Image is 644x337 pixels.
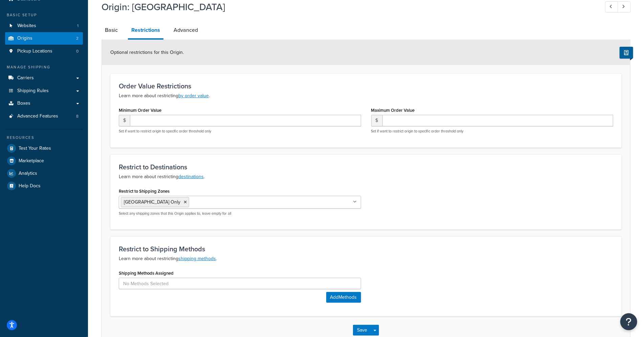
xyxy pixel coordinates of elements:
[5,110,83,123] li: Advanced Features
[19,183,41,189] span: Help Docs
[5,72,83,84] a: Carriers
[17,48,52,54] span: Pickup Locations
[119,271,174,276] label: Shipping Methods Assigned
[5,167,83,180] a: Analytics
[5,64,83,70] div: Manage Shipping
[119,82,613,90] h3: Order Value Restrictions
[620,47,633,59] button: Show Help Docs
[178,92,209,99] a: by order value
[128,22,163,40] a: Restrictions
[17,101,30,106] span: Boxes
[5,45,83,58] li: Pickup Locations
[119,189,170,194] label: Restrict to Shipping Zones
[110,49,184,56] span: Optional restrictions for this Origin.
[371,129,614,134] p: Set if want to restrict origin to specific order threshold only
[5,85,83,97] a: Shipping Rules
[620,313,637,330] button: Open Resource Center
[605,1,618,13] a: Previous Record
[371,108,415,113] label: Maximum Order Value
[19,171,37,176] span: Analytics
[76,48,79,54] span: 0
[119,245,613,253] h3: Restrict to Shipping Methods
[119,115,130,126] span: $
[17,75,34,81] span: Carriers
[17,23,36,29] span: Websites
[119,129,361,134] p: Set if want to restrict origin to specific order threshold only
[119,108,161,113] label: Minimum Order Value
[5,155,83,167] a: Marketplace
[5,45,83,58] a: Pickup Locations0
[77,23,79,29] span: 1
[19,146,51,151] span: Test Your Rates
[5,20,83,32] a: Websites1
[19,158,44,164] span: Marketplace
[5,20,83,32] li: Websites
[17,113,58,119] span: Advanced Features
[102,0,593,14] h1: Origin: [GEOGRAPHIC_DATA]
[178,255,216,262] a: shipping methods
[371,115,382,126] span: $
[119,92,613,100] p: Learn more about restricting .
[17,88,49,94] span: Shipping Rules
[5,32,83,45] li: Origins
[5,110,83,123] a: Advanced Features8
[17,36,32,41] span: Origins
[170,22,201,38] a: Advanced
[618,1,631,13] a: Next Record
[326,292,361,303] button: AddMethods
[5,142,83,154] a: Test Your Rates
[5,180,83,192] a: Help Docs
[119,255,613,263] p: Learn more about restricting .
[76,113,79,119] span: 8
[5,32,83,45] a: Origins2
[5,135,83,141] div: Resources
[119,278,361,289] input: No Methods Selected
[119,163,613,171] h3: Restrict to Destinations
[5,12,83,18] div: Basic Setup
[102,22,121,38] a: Basic
[119,211,361,216] p: Select any shipping zones that this Origin applies to, leave empty for all
[178,173,204,180] a: destinations
[124,198,180,206] span: [GEOGRAPHIC_DATA] Only
[353,325,371,336] button: Save
[76,36,79,41] span: 2
[119,173,613,181] p: Learn more about restricting .
[5,97,83,110] a: Boxes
